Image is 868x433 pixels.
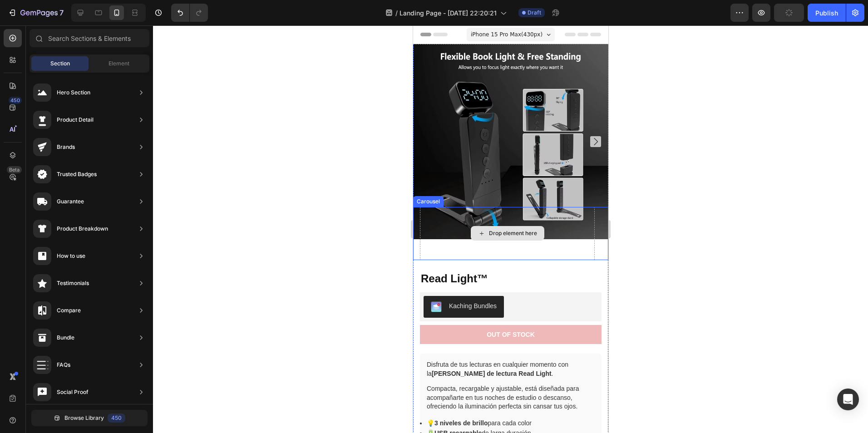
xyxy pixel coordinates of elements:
div: Brands [57,143,75,152]
div: Hero Section [57,88,90,97]
div: Undo/Redo [171,4,208,22]
button: Browse Library450 [31,410,148,426]
b: USB recargable [21,404,69,411]
div: Social Proof [57,388,89,397]
span: Section [50,59,70,68]
div: FAQs [57,360,70,369]
p: 7 [59,7,64,18]
div: Bundle [57,333,74,342]
button: 7 [4,4,68,22]
span: Element [108,59,129,68]
span: Landing Page - [DATE] 22:20:21 [399,8,497,18]
li: 🔋 de larga duración [14,403,182,413]
input: Search Sections & Elements [30,29,149,47]
div: Publish [815,8,838,18]
div: Trusted Badges [57,170,97,179]
span: Draft [528,9,541,17]
div: Product Detail [57,115,94,124]
div: 450 [9,97,22,104]
div: Testimonials [57,279,89,288]
div: Beta [7,166,22,173]
div: How to use [57,251,85,261]
iframe: Design area [413,25,608,433]
span: Browse Library [64,414,104,422]
div: Compare [57,306,81,315]
button: Publish [808,4,846,22]
div: Guarantee [57,197,84,206]
div: Open Intercom Messenger [837,389,859,410]
span: / [395,8,398,18]
div: 450 [108,413,125,423]
div: Product Breakdown [57,224,108,233]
